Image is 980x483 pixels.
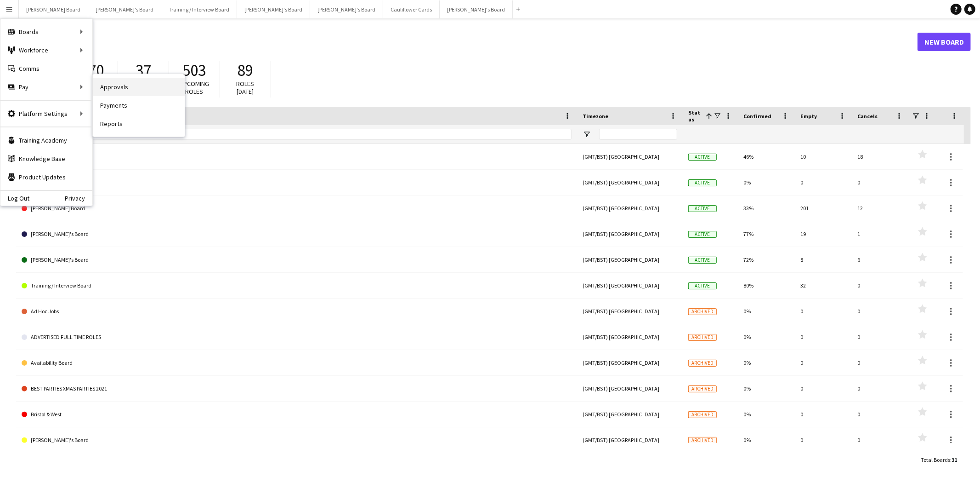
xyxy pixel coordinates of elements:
[688,308,717,315] span: Archived
[738,144,795,169] div: 46%
[795,195,852,221] div: 201
[383,0,440,18] button: Cauliflower Cards
[738,273,795,298] div: 80%
[738,170,795,195] div: 0%
[852,376,909,401] div: 0
[852,273,909,298] div: 0
[16,35,918,49] h1: Boards
[22,221,572,247] a: [PERSON_NAME]'s Board
[852,427,909,453] div: 0
[180,80,209,96] span: Upcoming roles
[738,221,795,247] div: 77%
[688,385,717,392] span: Archived
[795,402,852,427] div: 0
[583,113,608,120] span: Timezone
[738,299,795,324] div: 0%
[0,41,92,59] div: Workforce
[795,299,852,324] div: 0
[852,170,909,195] div: 0
[852,221,909,247] div: 1
[857,113,878,120] span: Cancels
[237,0,310,18] button: [PERSON_NAME]'s Board
[688,109,702,123] span: Status
[93,96,185,115] a: Payments
[738,324,795,350] div: 0%
[688,205,717,212] span: Active
[310,0,383,18] button: [PERSON_NAME]'s Board
[577,247,683,272] div: (GMT/BST) [GEOGRAPHIC_DATA]
[852,247,909,272] div: 6
[0,149,92,168] a: Knowledge Base
[918,33,971,51] a: New Board
[852,195,909,221] div: 12
[795,247,852,272] div: 8
[0,104,92,123] div: Platform Settings
[599,129,677,140] input: Timezone Filter Input
[738,402,795,427] div: 0%
[0,78,92,96] div: Pay
[688,437,717,444] span: Archived
[688,257,717,264] span: Active
[738,247,795,272] div: 72%
[688,154,717,161] span: Active
[577,350,683,375] div: (GMT/BST) [GEOGRAPHIC_DATA]
[577,273,683,298] div: (GMT/BST) [GEOGRAPHIC_DATA]
[136,60,151,80] span: 37
[0,23,92,41] div: Boards
[921,456,950,463] span: Total Boards
[688,360,717,367] span: Archived
[738,427,795,453] div: 0%
[800,113,817,120] span: Empty
[577,195,683,221] div: (GMT/BST) [GEOGRAPHIC_DATA]
[852,402,909,427] div: 0
[38,129,572,140] input: Board name Filter Input
[22,427,572,453] a: [PERSON_NAME]'s Board
[577,144,683,169] div: (GMT/BST) [GEOGRAPHIC_DATA]
[688,334,717,341] span: Archived
[0,195,29,202] a: Log Out
[795,144,852,169] div: 10
[577,221,683,247] div: (GMT/BST) [GEOGRAPHIC_DATA]
[852,144,909,169] div: 18
[22,247,572,273] a: [PERSON_NAME]'s Board
[22,324,572,350] a: ADVERTISED FULL TIME ROLES
[583,130,591,138] button: Open Filter Menu
[22,402,572,427] a: Bristol & West
[22,350,572,376] a: Availability Board
[795,324,852,350] div: 0
[577,324,683,350] div: (GMT/BST) [GEOGRAPHIC_DATA]
[738,376,795,401] div: 0%
[237,80,255,96] span: Roles [DATE]
[852,350,909,375] div: 0
[577,170,683,195] div: (GMT/BST) [GEOGRAPHIC_DATA]
[88,0,161,18] button: [PERSON_NAME]'s Board
[577,427,683,453] div: (GMT/BST) [GEOGRAPHIC_DATA]
[743,113,771,120] span: Confirmed
[22,144,572,170] a: [PERSON_NAME]'s Board
[22,299,572,324] a: Ad Hoc Jobs
[440,0,513,18] button: [PERSON_NAME]'s Board
[0,59,92,78] a: Comms
[795,273,852,298] div: 32
[852,324,909,350] div: 0
[22,273,572,299] a: Training / Interview Board
[22,376,572,402] a: BEST PARTIES XMAS PARTIES 2021
[161,0,237,18] button: Training / Interview Board
[952,456,957,463] span: 31
[795,350,852,375] div: 0
[795,376,852,401] div: 0
[238,60,253,80] span: 89
[688,282,717,289] span: Active
[688,231,717,238] span: Active
[795,427,852,453] div: 0
[852,299,909,324] div: 0
[688,411,717,418] span: Archived
[22,170,572,195] a: Cauliflower Cards
[93,78,185,96] a: Approvals
[183,60,206,80] span: 503
[795,170,852,195] div: 0
[795,221,852,247] div: 19
[577,402,683,427] div: (GMT/BST) [GEOGRAPHIC_DATA]
[688,179,717,186] span: Active
[577,299,683,324] div: (GMT/BST) [GEOGRAPHIC_DATA]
